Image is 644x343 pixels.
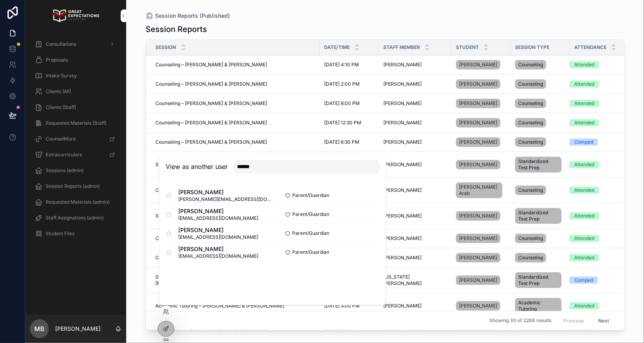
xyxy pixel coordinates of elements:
a: [DATE] 12:30 PM [324,120,374,126]
span: [PERSON_NAME] [383,255,422,261]
a: Counseling [515,116,565,129]
a: [PERSON_NAME] [456,253,500,262]
a: Staff Assignations (admin) [30,211,121,225]
a: Counseling [515,78,565,90]
a: Extracurriculars [30,148,121,162]
span: [PERSON_NAME] [459,213,497,219]
span: [PERSON_NAME] [459,235,497,242]
a: Counseling – [PERSON_NAME] & [PERSON_NAME] [155,120,315,126]
a: [PERSON_NAME] [456,97,506,110]
span: Standardized Test Prep [518,210,558,222]
a: [PERSON_NAME] [383,235,446,242]
a: [PERSON_NAME] [456,78,506,90]
a: [PERSON_NAME] [456,276,500,285]
span: Clients (All) [46,88,71,95]
a: Counseling – [PERSON_NAME] & [PERSON_NAME] [155,81,315,87]
a: Session Reports (Published) [146,12,230,20]
h2: View as another user [166,162,228,171]
span: Intake Survey [46,73,77,79]
a: [PERSON_NAME] [383,120,446,126]
a: Attended [569,81,625,88]
a: [PERSON_NAME] [456,210,506,222]
span: Session [155,44,176,51]
a: [PERSON_NAME] [456,79,500,89]
span: Extracurriculars [46,152,82,158]
div: Attended [574,254,594,261]
a: [PERSON_NAME] [456,300,506,312]
span: Session Type [515,44,549,51]
span: [DATE] 6:30 PM [324,139,359,145]
a: Attended [569,212,625,219]
span: Date/Time [324,44,350,51]
span: [PERSON_NAME] [178,188,273,196]
a: Counseling [515,232,565,245]
span: Academic Tutoring [518,300,558,312]
a: Standardized Test Prep [515,271,565,290]
span: Standardized Test Prep [518,274,558,287]
span: [DATE] 8:00 PM [324,100,360,107]
a: [PERSON_NAME] [383,62,446,68]
span: Consultations [46,41,76,47]
span: [PERSON_NAME] [383,235,422,242]
a: Standardized Test Prep [515,155,565,174]
a: [PERSON_NAME] [383,255,446,261]
a: Counseling [515,251,565,264]
span: Proposals [46,57,68,63]
div: Attended [574,187,594,194]
div: Attended [574,302,594,309]
span: Counseling [518,139,543,145]
a: [PERSON_NAME] [456,136,506,148]
span: Requested Materials (Staff) [46,120,106,126]
a: [US_STATE][PERSON_NAME] [383,274,446,287]
a: Counseling [515,58,565,71]
a: Requested Materials (admin) [30,195,121,209]
span: Parent/Guardian [292,249,329,255]
div: Attended [574,81,594,88]
span: [DATE] 2:00 PM [324,81,360,87]
a: Proposals [30,53,121,67]
a: Counseling [515,136,565,148]
span: Parent/Guardian [292,192,329,199]
a: Attended [569,161,625,168]
a: Standardized Test Prep [515,206,565,225]
a: Standardized Test Prep – [US_STATE][PERSON_NAME] & [PERSON_NAME] [155,274,315,287]
a: Counseling – [PERSON_NAME] & [PERSON_NAME] [155,235,315,242]
img: App logo [52,9,99,22]
span: Counseling [518,120,543,126]
span: [PERSON_NAME] Arab [459,184,499,197]
a: [PERSON_NAME] [383,100,446,107]
a: [PERSON_NAME] [383,161,446,168]
div: Attended [574,161,594,168]
span: [PERSON_NAME] [383,303,422,309]
a: [PERSON_NAME] [456,158,506,171]
div: Attended [574,235,594,242]
span: Standardized Test Prep [518,158,558,171]
span: Counseling [518,255,543,261]
span: Counseling – [PERSON_NAME] & [PERSON_NAME] [155,139,267,145]
a: [DATE] 4:10 PM [324,62,374,68]
a: Intake Survey [30,69,121,83]
span: [EMAIL_ADDRESS][DOMAIN_NAME] [178,253,258,259]
span: [PERSON_NAME] [459,161,497,168]
span: [PERSON_NAME] [383,139,422,145]
span: Standardized Test Prep – [PERSON_NAME] & [PERSON_NAME] [155,213,295,219]
a: [PERSON_NAME] [383,213,446,219]
span: Counseling – [PERSON_NAME] & [PERSON_NAME] [155,62,267,68]
a: [PERSON_NAME] [456,58,506,71]
a: Attended [569,254,625,261]
a: [DATE] 3:00 PM [324,303,374,309]
div: Comped [574,139,593,146]
a: Attended [569,302,625,309]
span: [PERSON_NAME] [383,187,422,193]
span: Sessions (admin) [46,167,84,174]
span: Requested Materials (admin) [46,199,110,205]
a: [PERSON_NAME] [456,211,500,221]
p: [PERSON_NAME] [55,325,101,333]
a: [PERSON_NAME] Arab [456,182,502,198]
span: [PERSON_NAME] [459,62,497,68]
span: [PERSON_NAME] [459,277,497,283]
a: [PERSON_NAME] [456,232,506,245]
a: Attended [569,61,625,68]
span: Attendance [574,44,607,51]
span: CounselMore [46,136,76,142]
